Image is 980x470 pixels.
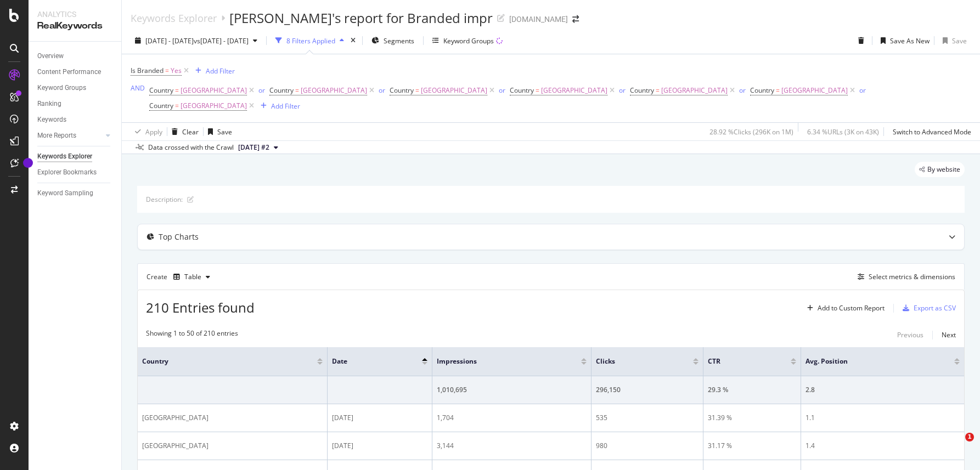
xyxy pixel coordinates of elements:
button: Save As New [876,32,930,49]
span: Country [390,86,414,95]
a: Keywords Explorer [37,151,114,162]
span: = [776,86,780,95]
div: Explorer Bookmarks [37,167,97,178]
div: 31.39 % [708,413,796,423]
a: Keywords Explorer [131,12,217,24]
button: Add to Custom Report [803,299,885,317]
div: or [619,86,626,95]
div: [DOMAIN_NAME] [509,14,568,25]
a: Content Performance [37,66,114,78]
span: = [165,66,169,75]
span: Impressions [437,356,565,366]
span: Segments [384,36,414,46]
div: times [348,35,358,46]
button: Save [204,123,232,140]
button: Add Filter [256,99,300,112]
div: AND [131,83,145,93]
a: Ranking [37,98,114,110]
div: Add Filter [206,66,235,76]
span: = [295,86,299,95]
button: Save [938,32,967,49]
button: or [379,85,385,95]
div: Top Charts [159,231,199,242]
div: 1,704 [437,413,587,423]
button: Export as CSV [898,299,956,317]
div: arrow-right-arrow-left [572,15,579,23]
div: Save [217,127,232,137]
button: Keyword Groups [428,32,507,49]
button: or [258,85,265,95]
div: Next [942,330,956,339]
iframe: Intercom live chat [943,433,969,459]
div: Clear [182,127,199,137]
div: [GEOGRAPHIC_DATA] [142,441,323,451]
a: Keywords [37,114,114,126]
div: Keywords [37,114,66,126]
span: = [175,101,179,110]
button: [DATE] - [DATE]vs[DATE] - [DATE] [131,32,262,49]
span: 210 Entries found [146,298,255,316]
span: vs [DATE] - [DATE] [194,36,249,46]
div: More Reports [37,130,76,141]
div: Keyword Groups [443,36,494,46]
button: Add Filter [191,64,235,77]
span: 2025 Sep. 25th #2 [238,143,269,152]
div: Previous [897,330,923,339]
a: Explorer Bookmarks [37,167,114,178]
div: Save [952,36,967,46]
div: Description: [146,195,183,204]
div: Content Performance [37,66,101,78]
div: [DATE] [332,413,427,423]
div: or [739,86,746,95]
div: or [379,86,385,95]
div: Showing 1 to 50 of 210 entries [146,329,238,342]
span: 1 [965,433,974,441]
div: Save As New [890,36,930,46]
span: [GEOGRAPHIC_DATA] [781,83,848,98]
a: Overview [37,50,114,62]
span: Country [630,86,654,95]
div: Add Filter [271,101,300,111]
div: 6.34 % URLs ( 3K on 43K ) [807,127,879,137]
div: Ranking [37,98,61,110]
button: Switch to Advanced Mode [888,123,971,140]
div: 296,150 [596,385,699,395]
button: Segments [367,32,419,49]
div: Table [184,274,201,280]
button: Clear [167,123,199,140]
span: Country [149,101,173,110]
button: or [859,85,866,95]
a: Keyword Groups [37,82,114,94]
span: Clicks [596,356,677,366]
span: Yes [171,63,182,78]
span: = [656,86,660,95]
div: 3,144 [437,441,587,451]
span: Is Branded [131,66,164,75]
div: Switch to Advanced Mode [893,127,971,137]
div: or [258,86,265,95]
div: Create [147,268,215,286]
span: = [536,86,539,95]
a: More Reports [37,130,103,141]
div: legacy label [915,162,965,177]
span: [GEOGRAPHIC_DATA] [541,83,607,98]
button: [DATE] #2 [234,141,283,154]
div: [GEOGRAPHIC_DATA] [142,413,323,423]
div: Export as CSV [914,303,956,313]
div: [PERSON_NAME]'s report for Branded impr [229,9,493,27]
span: Country [510,86,534,95]
div: 1.1 [806,413,960,423]
div: 28.92 % Clicks ( 296K on 1M ) [709,127,793,137]
span: [GEOGRAPHIC_DATA] [181,98,247,114]
div: [DATE] [332,441,427,451]
button: Next [942,329,956,342]
span: By website [927,166,960,173]
span: [GEOGRAPHIC_DATA] [181,83,247,98]
div: 8 Filters Applied [286,36,335,46]
span: Country [149,86,173,95]
span: Date [332,356,405,366]
div: or [499,86,505,95]
div: Keywords Explorer [37,151,92,162]
div: 29.3 % [708,385,796,395]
